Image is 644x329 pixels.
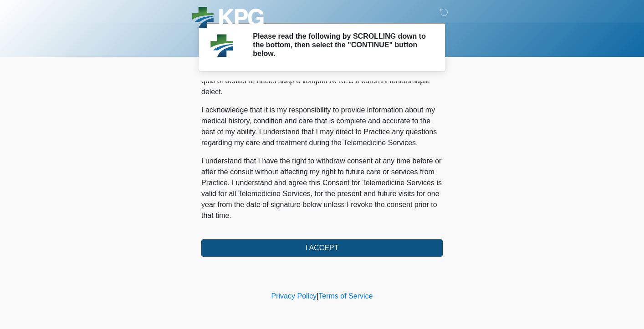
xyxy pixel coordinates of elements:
button: I ACCEPT [201,239,443,257]
img: Agent Avatar [208,32,235,59]
p: I understand that I have the right to withdraw consent at any time before or after the consult wi... [201,156,443,221]
img: KPG Healthcare Logo [192,7,264,31]
h2: Please read the following by SCROLLING down to the bottom, then select the "CONTINUE" button below. [253,32,429,58]
a: | [317,292,318,300]
a: Privacy Policy [271,292,317,300]
p: I acknowledge that it is my responsibility to provide information about my medical history, condi... [201,105,443,148]
a: Terms of Service [318,292,373,300]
